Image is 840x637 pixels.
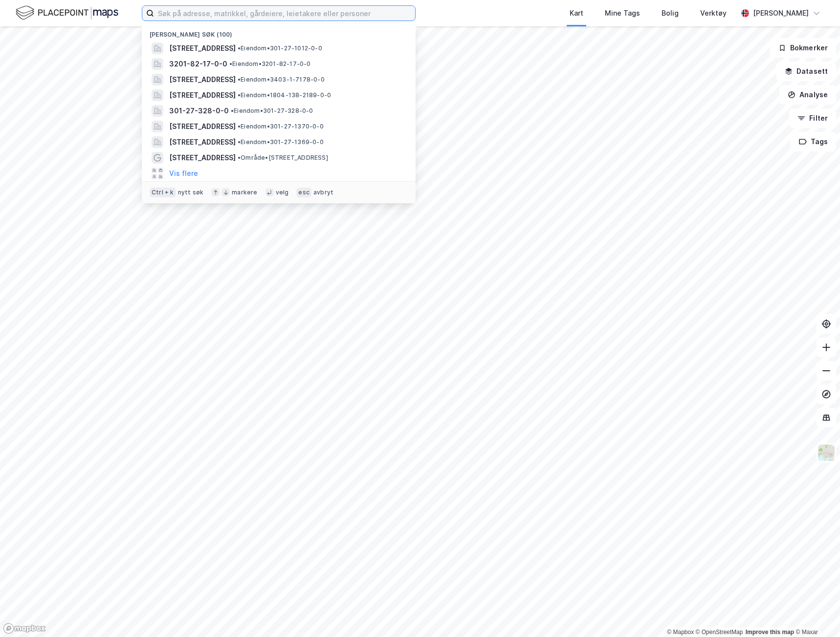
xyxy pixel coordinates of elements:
span: Eiendom • 1804-138-2189-0-0 [238,91,331,99]
a: Mapbox [667,629,694,636]
div: Mine Tags [605,7,640,19]
span: [STREET_ADDRESS] [169,136,236,148]
div: Ctrl + k [150,188,176,197]
a: Improve this map [746,629,794,636]
img: logo.f888ab2527a4732fd821a326f86c7f29.svg [16,4,118,21]
a: Mapbox homepage [3,623,46,634]
span: • [238,123,241,130]
span: Eiendom • 3201-82-17-0-0 [229,60,311,68]
input: Søk på adresse, matrikkel, gårdeiere, leietakere eller personer [154,6,415,21]
button: Analyse [779,85,836,105]
span: • [231,107,234,114]
span: [STREET_ADDRESS] [169,152,236,164]
button: Filter [789,108,836,128]
span: 3201-82-17-0-0 [169,58,227,70]
div: Kart [570,7,583,19]
span: [STREET_ADDRESS] [169,89,236,101]
span: [STREET_ADDRESS] [169,121,236,132]
span: • [238,91,241,99]
span: • [238,76,241,83]
iframe: Chat Widget [791,590,840,637]
span: Eiendom • 301-27-1012-0-0 [238,44,322,52]
button: Bokmerker [770,38,836,58]
span: Eiendom • 3403-1-7178-0-0 [238,76,325,84]
div: nytt søk [178,189,204,196]
div: esc [296,188,311,197]
span: • [238,138,241,146]
button: Vis flere [169,168,198,179]
span: [STREET_ADDRESS] [169,74,236,85]
div: Bolig [662,7,679,19]
div: Verktøy [700,7,727,19]
div: [PERSON_NAME] søk (100) [142,23,416,41]
span: • [238,44,241,52]
span: Eiendom • 301-27-1369-0-0 [238,138,324,146]
span: 301-27-328-0-0 [169,105,229,117]
div: markere [232,189,257,196]
div: [PERSON_NAME] [753,7,809,19]
div: avbryt [313,189,333,196]
span: Eiendom • 301-27-328-0-0 [231,107,313,115]
span: Område • [STREET_ADDRESS] [238,154,328,162]
button: Tags [791,132,836,151]
a: OpenStreetMap [696,629,743,636]
img: Z [817,444,836,462]
span: Eiendom • 301-27-1370-0-0 [238,123,324,130]
span: • [238,154,241,161]
div: velg [276,189,289,196]
span: • [229,60,232,67]
button: Datasett [776,62,836,81]
div: Kontrollprogram for chat [791,590,840,637]
span: [STREET_ADDRESS] [169,42,236,54]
